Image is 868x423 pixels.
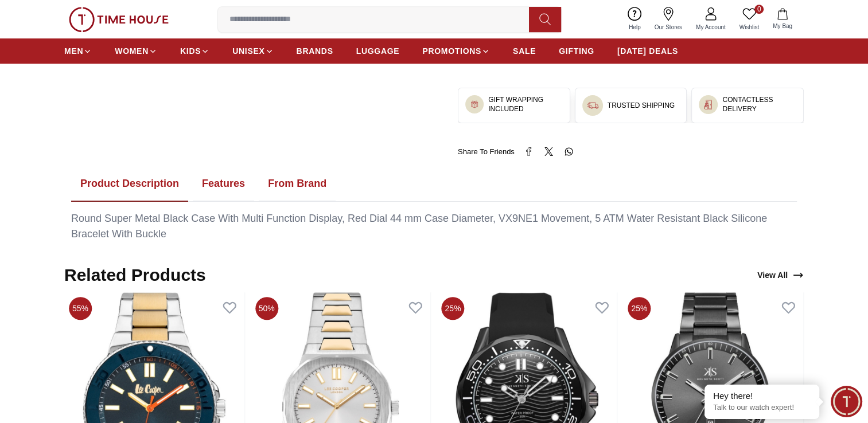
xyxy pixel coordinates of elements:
[422,41,490,61] a: PROMOTIONS
[622,5,648,34] a: Help
[722,95,796,113] h3: CONTACTLESS DELIVERY
[71,166,188,202] button: Product Description
[624,23,645,32] span: Help
[232,41,273,61] a: UNISEX
[69,297,92,320] span: 55%
[713,403,811,413] p: Talk to our watch expert!
[757,269,804,281] div: View All
[232,45,264,57] span: UNISEX
[559,41,594,61] a: GIFTING
[754,5,764,14] span: 0
[470,100,479,109] img: ...
[628,297,651,320] span: 25%
[617,45,678,57] span: [DATE] DEALS
[297,45,333,57] span: BRANDS
[733,5,766,34] a: 0Wishlist
[64,45,83,57] span: MEN
[422,45,481,57] span: PROMOTIONS
[115,41,157,61] a: WOMEN
[458,146,515,158] span: Share To Friends
[831,386,862,417] div: Chat Widget
[193,166,254,202] button: Features
[259,166,336,202] button: From Brand
[356,41,400,61] a: LUGGAGE
[713,390,811,402] div: Hey there!
[71,211,797,242] div: Round Super Metal Black Case With Multi Function Display, Red Dial 44 mm Case Diameter, VX9NE1 Mo...
[587,100,598,111] img: ...
[617,41,678,61] a: [DATE] DEALS
[648,5,689,34] a: Our Stores
[255,297,278,320] span: 50%
[650,23,687,32] span: Our Stores
[559,45,594,57] span: GIFTING
[755,267,806,283] a: View All
[64,41,92,61] a: MEN
[442,297,465,320] span: 25%
[297,41,333,61] a: BRANDS
[691,23,730,32] span: My Account
[608,101,675,110] h3: TRUSTED SHIPPING
[768,22,797,30] span: My Bag
[766,6,799,33] button: My Bag
[735,23,764,32] span: Wishlist
[488,95,563,113] h3: GIFT WRAPPING INCLUDED
[513,45,536,57] span: SALE
[180,41,209,61] a: KIDS
[703,100,713,109] img: ...
[356,45,400,57] span: LUGGAGE
[115,45,149,57] span: WOMEN
[69,7,169,32] img: ...
[64,265,206,285] h2: Related Products
[513,41,536,61] a: SALE
[180,45,201,57] span: KIDS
